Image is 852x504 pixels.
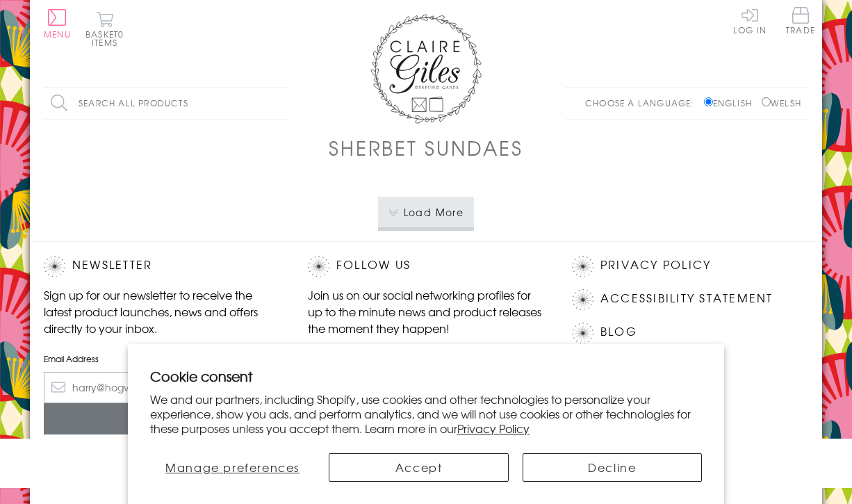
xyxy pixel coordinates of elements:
[308,286,544,336] p: Join us on our social networking profiles for up to the minute news and product releases the mome...
[165,459,300,475] span: Manage preferences
[44,372,280,403] input: harry@hogwarts.edu
[329,133,523,162] h1: Sherbet Sundaes
[704,97,759,109] label: English
[762,97,801,109] label: Welsh
[329,453,508,482] button: Accept
[44,286,280,336] p: Sign up for our newsletter to receive the latest product launches, news and offers directly to yo...
[370,14,482,124] img: Claire Giles Greetings Cards
[523,453,702,482] button: Decline
[273,88,287,119] input: Search
[44,352,280,365] label: Email Address
[150,392,702,435] p: We and our partners, including Shopify, use cookies and other technologies to personalize your ex...
[786,7,815,34] span: Trade
[457,420,530,437] a: Privacy Policy
[44,88,287,119] input: Search all products
[85,11,124,47] button: Basket0 items
[44,28,71,40] span: Menu
[378,197,475,227] button: Load More
[44,256,280,277] h2: Newsletter
[704,97,713,106] input: English
[600,289,773,308] a: Accessibility Statement
[92,28,124,49] span: 0 items
[600,256,711,275] a: Privacy Policy
[786,7,815,37] a: Trade
[44,403,280,434] input: Subscribe
[762,97,771,106] input: Welsh
[308,256,544,277] h2: Follow Us
[585,97,701,109] p: Choose a language:
[44,9,71,38] button: Menu
[150,453,315,482] button: Manage preferences
[733,7,767,34] a: Log In
[600,323,637,341] a: Blog
[150,366,702,386] h2: Cookie consent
